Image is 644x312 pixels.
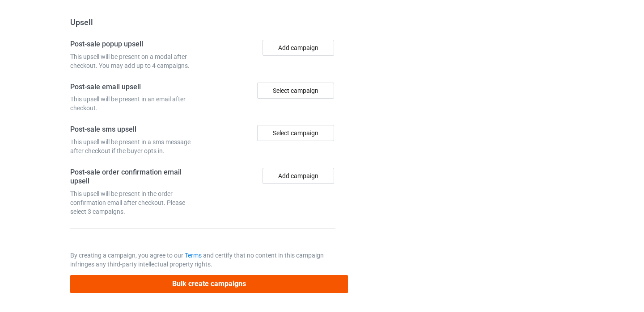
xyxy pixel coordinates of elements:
button: Add campaign [263,40,334,56]
div: This upsell will be present in a sms message after checkout if the buyer opts in. [70,137,200,155]
button: Add campaign [263,168,334,184]
button: Bulk create campaigns [70,275,348,293]
div: This upsell will be present in the order confirmation email after checkout. Please select 3 campa... [70,189,200,216]
h4: Post-sale sms upsell [70,125,200,134]
h4: Post-sale order confirmation email upsell [70,168,200,186]
h4: Post-sale popup upsell [70,40,200,49]
p: By creating a campaign, you agree to our and certify that no content in this campaign infringes a... [70,251,336,269]
div: Select campaign [257,125,334,141]
a: Terms [185,252,202,259]
div: Select campaign [257,83,334,99]
div: This upsell will be present in an email after checkout. [70,95,200,112]
h3: Upsell [70,17,336,27]
h4: Post-sale email upsell [70,83,200,92]
div: This upsell will be present on a modal after checkout. You may add up to 4 campaigns. [70,52,200,70]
